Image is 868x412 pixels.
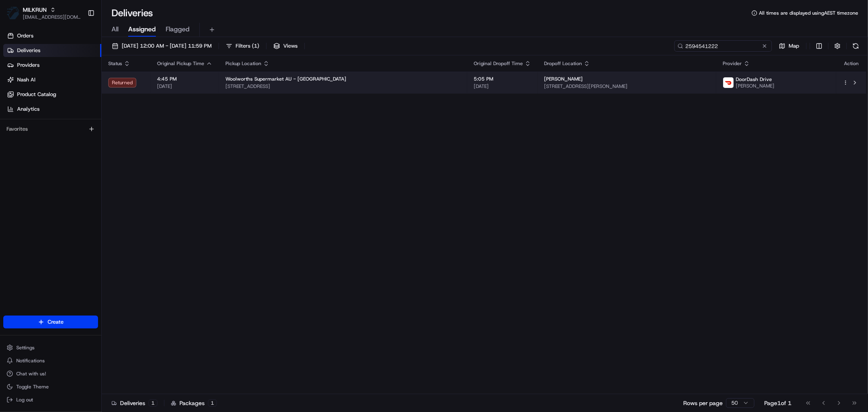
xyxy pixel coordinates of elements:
[544,83,710,90] span: [STREET_ADDRESS][PERSON_NAME]
[208,399,217,407] div: 1
[108,40,215,52] button: [DATE] 12:00 AM - [DATE] 11:59 PM
[17,61,39,69] span: Providers
[3,44,101,57] a: Deliveries
[23,6,47,14] button: MILKRUN
[3,394,98,405] button: Log out
[225,76,346,82] span: Woolworths Supermarket AU - [GEOGRAPHIC_DATA]
[3,381,98,392] button: Toggle Theme
[222,40,263,52] button: Filters(1)
[723,60,742,67] span: Provider
[474,60,523,67] span: Original Dropoff Time
[252,42,259,50] span: ( 1 )
[3,103,101,116] a: Analytics
[157,76,212,82] span: 4:45 PM
[789,42,799,50] span: Map
[474,76,531,82] span: 5:05 PM
[7,7,20,20] img: MILKRUN
[16,357,45,364] span: Notifications
[171,399,217,407] div: Packages
[48,318,63,326] span: Create
[736,76,772,83] span: DoorDash Drive
[23,14,81,20] button: [EMAIL_ADDRESS][DOMAIN_NAME]
[759,10,858,16] span: All times are displayed using AEST timezone
[166,24,190,34] span: Flagged
[17,47,40,54] span: Deliveries
[3,342,98,353] button: Settings
[270,40,301,52] button: Views
[3,316,98,329] button: Create
[3,368,98,379] button: Chat with us!
[3,3,84,23] button: MILKRUNMILKRUN[EMAIL_ADDRESS][DOMAIN_NAME]
[674,40,772,52] input: Type to search
[723,77,734,88] img: doordash_logo_v2.png
[283,42,297,50] span: Views
[16,384,49,390] span: Toggle Theme
[112,399,157,407] div: Deliveries
[3,29,101,42] a: Orders
[17,105,39,113] span: Analytics
[843,60,860,67] div: Action
[474,83,531,90] span: [DATE]
[775,40,803,52] button: Map
[3,88,101,101] a: Product Catalog
[157,60,204,67] span: Original Pickup Time
[3,123,98,136] div: Favorites
[544,60,582,67] span: Dropoff Location
[108,60,122,67] span: Status
[112,24,118,34] span: All
[225,60,261,67] span: Pickup Location
[17,32,33,39] span: Orders
[683,399,723,407] p: Rows per page
[149,399,157,407] div: 1
[157,83,212,90] span: [DATE]
[128,24,156,34] span: Assigned
[850,40,861,52] button: Refresh
[112,7,153,20] h1: Deliveries
[17,91,56,98] span: Product Catalog
[3,73,101,86] a: Nash AI
[736,83,774,89] span: [PERSON_NAME]
[16,370,46,377] span: Chat with us!
[225,83,461,90] span: [STREET_ADDRESS]
[122,42,212,50] span: [DATE] 12:00 AM - [DATE] 11:59 PM
[764,399,791,407] div: Page 1 of 1
[544,76,583,82] span: [PERSON_NAME]
[236,42,259,50] span: Filters
[16,397,33,403] span: Log out
[16,344,35,351] span: Settings
[3,355,98,366] button: Notifications
[17,76,35,83] span: Nash AI
[3,59,101,72] a: Providers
